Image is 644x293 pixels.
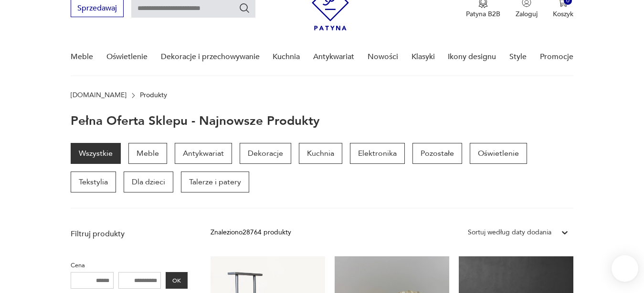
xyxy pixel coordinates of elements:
h1: Pełna oferta sklepu - najnowsze produkty [71,114,320,128]
a: Pozostałe [412,143,462,164]
p: Cena [71,260,188,271]
div: Znaleziono 28764 produkty [211,227,291,238]
a: Kuchnia [273,39,300,75]
p: Zaloguj [516,10,538,19]
a: Dekoracje i przechowywanie [161,39,260,75]
a: Meble [71,39,93,75]
p: Patyna B2B [466,10,500,19]
button: Szukaj [239,2,250,14]
p: Filtruj produkty [71,229,188,239]
a: Wszystkie [71,143,121,164]
a: Ikony designu [448,39,496,75]
a: Elektronika [350,143,405,164]
a: Oświetlenie [106,39,148,75]
a: [DOMAIN_NAME] [71,91,127,99]
iframe: Smartsupp widget button [612,255,638,282]
a: Oświetlenie [470,143,527,164]
button: OK [166,272,188,289]
p: Koszyk [553,10,573,19]
a: Antykwariat [175,143,232,164]
a: Style [509,39,527,75]
a: Kuchnia [299,143,342,164]
a: Dla dzieci [124,172,173,192]
div: Sortuj według daty dodania [468,227,551,238]
a: Meble [128,143,167,164]
p: Produkty [140,91,167,99]
a: Sprzedawaj [71,6,124,12]
a: Nowości [368,39,398,75]
a: Antykwariat [313,39,354,75]
a: Dekoracje [240,143,291,164]
a: Promocje [540,39,573,75]
a: Tekstylia [71,172,116,192]
a: Talerze i patery [181,172,249,192]
a: Klasyki [412,39,435,75]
